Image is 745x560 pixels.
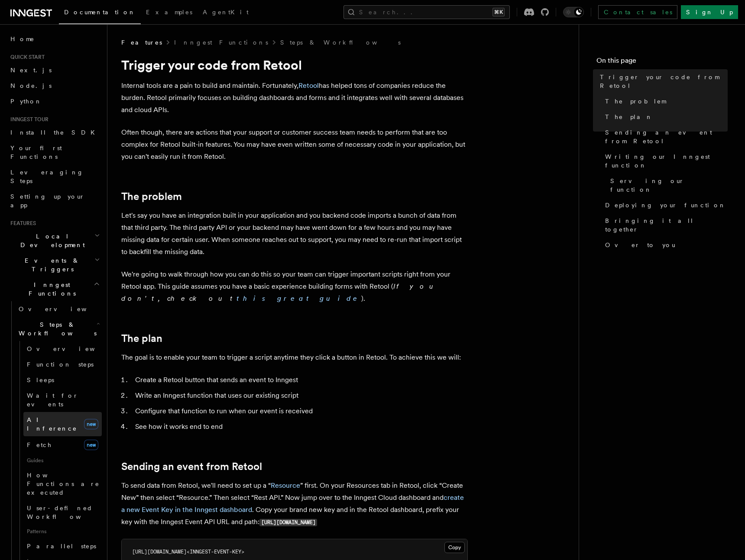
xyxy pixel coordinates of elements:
a: Fetchnew [23,436,102,454]
a: Contact sales [598,5,677,19]
a: Node.js [7,78,102,93]
span: AgentKit [203,9,249,16]
span: Over to you [605,241,675,249]
h4: On this page [596,55,728,69]
a: Sending an event from Retool [602,125,728,149]
p: Let's say you have an integration built in your application and you backend code imports a bunch ... [121,209,468,258]
span: Patterns [23,525,102,538]
span: Features [121,38,162,47]
span: Install the SDK [10,129,100,136]
a: Resource [271,481,300,489]
span: Examples [146,9,192,16]
span: Guides [23,454,102,467]
span: The problem [605,97,666,106]
span: Inngest tour [7,116,49,123]
span: Deploying your function [605,201,726,209]
a: Function steps [23,357,102,372]
span: Events & Triggers [7,256,94,274]
p: To send data from Retool, we'll need to set up a “ ” first. On your Resources tab in Retool, clic... [121,480,468,528]
a: User-defined Workflows [23,500,102,525]
span: Features [7,220,36,227]
code: [URL][DOMAIN_NAME] [259,519,317,526]
span: Your first Functions [10,145,62,160]
a: The plan [121,332,162,344]
span: Inngest Functions [7,280,94,298]
button: Local Development [7,229,102,253]
a: AI Inferencenew [23,412,102,436]
button: Copy [444,542,465,553]
a: Writing our Inngest function [602,149,728,173]
span: Home [10,35,35,43]
span: new [84,419,98,429]
button: Steps & Workflows [15,317,102,341]
a: Home [7,31,102,47]
a: Wait for events [23,388,102,412]
span: [URL][DOMAIN_NAME]<INNGEST-EVENT-KEY> [132,549,244,555]
span: Parallel steps [27,543,96,550]
a: Examples [141,3,198,23]
span: Steps & Workflows [15,320,97,338]
kbd: ⌘K [492,8,505,16]
a: Your first Functions [7,140,102,164]
span: Overview [27,345,116,352]
p: Often though, there are actions that your support or customer success team needs to perform that ... [121,126,468,163]
span: Setting up your app [10,193,85,209]
a: The problem [602,93,728,109]
a: Overview [23,341,102,357]
li: Configure that function to run when our event is received [133,405,468,417]
button: Search...⌘K [343,5,510,19]
a: Retool [298,81,319,90]
a: Sign Up [681,5,738,19]
p: Internal tools are a pain to build and maintain. Fortunately, has helped tons of companies reduce... [121,80,468,116]
a: Sending an event from Retool [121,460,262,473]
button: Events & Triggers [7,253,102,277]
a: Sleeps [23,372,102,388]
a: How Functions are executed [23,467,102,500]
a: Serving our function [607,173,728,197]
span: Local Development [7,232,94,249]
span: Bringing it all together [605,216,728,234]
span: Writing our Inngest function [605,152,728,170]
a: Bringing it all together [602,213,728,237]
span: Quick start [7,54,45,61]
span: User-defined Workflows [27,505,105,520]
a: Deploying your function [602,197,728,213]
li: Create a Retool button that sends an event to Inngest [133,374,468,386]
span: AI Inference [27,416,77,432]
button: Toggle dark mode [563,7,584,17]
a: The plan [602,109,728,125]
span: Fetch [27,441,52,448]
a: AgentKit [198,3,254,23]
button: Inngest Functions [7,277,102,301]
span: The plan [605,113,653,121]
span: new [84,440,98,450]
a: Documentation [59,3,141,24]
li: Write an Inngest function that uses our existing script [133,389,468,402]
span: Trigger your code from Retool [600,73,728,90]
h1: Trigger your code from Retool [121,57,468,73]
a: Overview [15,301,102,317]
span: Node.js [10,82,52,89]
span: How Functions are executed [27,472,100,496]
span: Overview [19,306,108,312]
a: Leveraging Steps [7,164,102,189]
a: Steps & Workflows [280,38,401,47]
a: Next.js [7,62,102,78]
span: Sending an event from Retool [605,128,728,145]
span: Serving our function [610,177,728,194]
a: Parallel steps [23,538,102,554]
a: Over to you [602,237,728,253]
a: Trigger your code from Retool [596,69,728,93]
span: Documentation [64,9,136,16]
span: Python [10,98,42,105]
a: Install the SDK [7,125,102,140]
a: Setting up your app [7,189,102,213]
p: The goal is to enable your team to trigger a script anytime they click a button in Retool. To ach... [121,351,468,364]
a: Python [7,93,102,109]
span: Function steps [27,361,94,368]
li: See how it works end to end [133,421,468,433]
p: We're going to walk through how you can do this so your team can trigger important scripts right ... [121,268,468,305]
a: Inngest Functions [174,38,268,47]
span: Sleeps [27,377,54,383]
span: Wait for events [27,392,78,408]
